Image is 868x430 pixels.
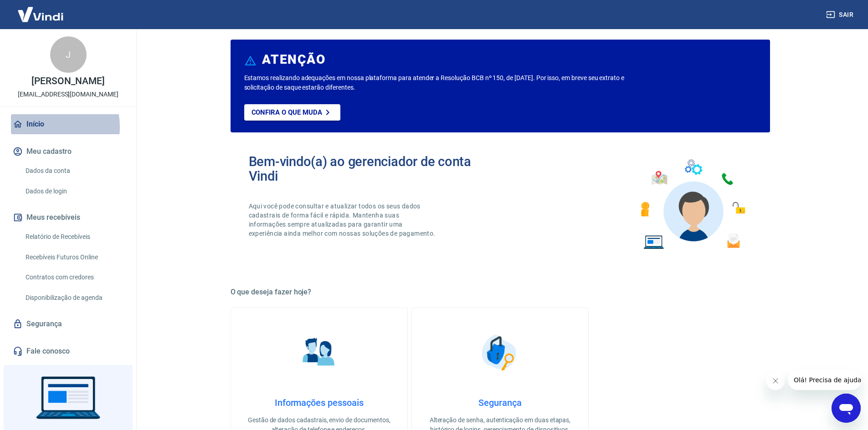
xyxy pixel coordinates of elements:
[244,104,340,121] a: Confira o que muda
[22,248,125,267] a: Recebíveis Futuros Online
[252,108,322,116] p: Confira o que muda
[50,36,87,73] div: J
[11,314,125,334] a: Segurança
[477,330,523,375] img: Segurança
[249,202,437,238] p: Aqui você pode consultar e atualizar todos os seus dados cadastrais de forma fácil e rápida. Mant...
[22,162,125,180] a: Dados da conta
[22,228,125,246] a: Relatório de Recebíveis
[5,6,77,14] span: Olá! Precisa de ajuda?
[249,154,500,183] h2: Bem-vindo(a) ao gerenciador de conta Vindi
[11,207,125,228] button: Meus recebíveis
[788,370,861,390] iframe: Mensagem da empresa
[231,288,770,297] h5: O que deseja fazer hoje?
[11,114,125,134] a: Início
[11,0,70,28] img: Vindi
[11,341,125,361] a: Fale conosco
[832,394,861,423] iframe: Botão para abrir a janela de mensagens
[18,90,118,99] p: [EMAIL_ADDRESS][DOMAIN_NAME]
[766,372,785,390] iframe: Fechar mensagem
[11,142,125,162] button: Meu cadastro
[296,330,342,375] img: Informações pessoais
[31,76,104,86] p: [PERSON_NAME]
[246,397,393,408] h4: Informações pessoais
[426,397,574,408] h4: Segurança
[22,182,125,201] a: Dados de login
[22,268,125,287] a: Contratos com credores
[244,73,654,92] p: Estamos realizando adequações em nossa plataforma para atender a Resolução BCB nº 150, de [DATE]....
[632,154,752,255] img: Imagem de um avatar masculino com diversos icones exemplificando as funcionalidades do gerenciado...
[22,288,125,307] a: Disponibilização de agenda
[824,6,857,23] button: Sair
[262,55,325,64] h6: ATENÇÃO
